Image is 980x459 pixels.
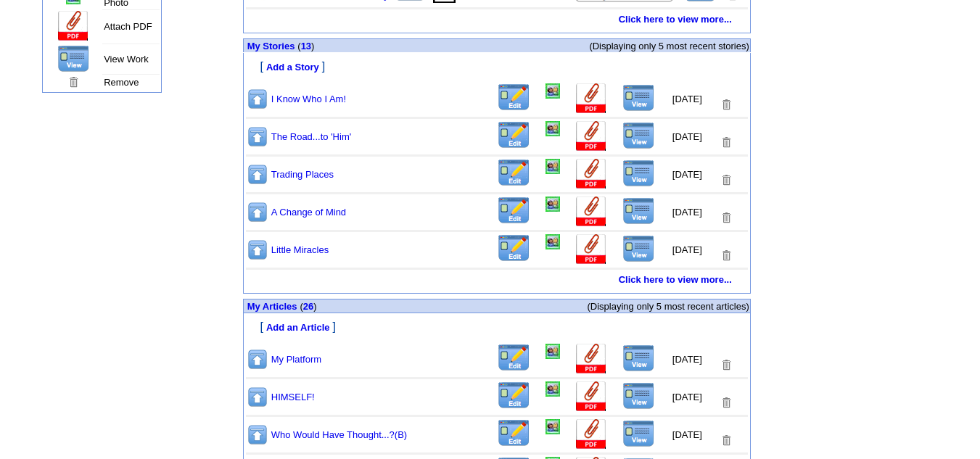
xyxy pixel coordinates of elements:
[247,88,268,110] img: Move to top
[247,239,268,261] img: Move to top
[247,300,297,312] a: My Articles
[497,381,531,410] img: Edit this Title
[303,301,313,312] a: 26
[672,354,702,365] font: [DATE]
[494,33,499,38] img: shim.gif
[247,301,297,312] font: My Articles
[104,21,152,32] font: Attach PDF
[244,335,250,340] img: shim.gif
[497,121,531,149] img: Edit this Title
[619,14,732,25] a: Click here to view more...
[104,54,149,65] font: View Work
[672,207,702,218] font: [DATE]
[301,41,311,51] a: 13
[497,83,531,112] img: Edit this Title
[271,429,407,440] a: Who Would Have Thought...?(B)
[57,45,90,73] img: View this Page
[672,169,702,180] font: [DATE]
[545,381,560,397] img: Add/Remove Photo
[494,294,499,299] img: shim.gif
[400,41,749,51] p: (Displaying only 5 most recent stories)
[575,83,608,115] img: Add Attachment (PDF or .DOC)
[622,344,655,372] img: View this Title
[575,121,608,152] img: Add Attachment (PDF or .DOC)
[720,98,733,112] img: Removes this Title
[622,420,655,447] img: View this Title
[271,392,315,402] a: HIMSELF!
[622,382,655,410] img: View this Title
[672,94,702,104] font: [DATE]
[247,163,268,186] img: Move to top
[672,392,702,402] font: [DATE]
[622,122,655,149] img: View this Title
[57,11,90,42] img: Add Attachment
[545,159,560,174] img: Add/Remove Photo
[545,419,560,434] img: Add/Remove Photo
[244,314,250,319] img: shim.gif
[575,419,608,450] img: Add Attachment (PDF or .DOC)
[575,234,608,265] img: Add Attachment (PDF or .DOC)
[271,94,346,104] a: I Know Who I Am!
[244,54,250,59] img: shim.gif
[300,301,302,312] span: (
[497,159,531,187] img: Edit this Title
[720,173,733,187] img: Removes this Title
[271,169,334,180] a: Trading Places
[497,234,531,262] img: Edit this Title
[720,211,733,225] img: Removes this Title
[720,434,733,447] img: Removes this Title
[545,197,560,212] img: Add/Remove Photo
[619,274,732,285] a: Click here to view more...
[266,60,319,73] a: Add a Story
[672,429,702,440] font: [DATE]
[247,201,268,223] img: Move to top
[622,235,655,262] img: View this Title
[720,136,733,149] img: Removes this Title
[322,60,325,73] font: ]
[266,322,330,333] font: Add an Article
[247,423,268,446] img: Move to top
[575,344,608,375] img: Add Attachment (PDF or .DOC)
[672,244,702,255] font: [DATE]
[271,131,351,142] a: The Road...to 'Him'
[497,197,531,225] img: Edit this Title
[672,131,702,142] font: [DATE]
[333,321,336,333] font: ]
[266,321,330,333] a: Add an Article
[297,41,300,51] span: (
[271,244,329,255] a: Little Miracles
[545,234,560,249] img: Add/Remove Photo
[622,84,655,112] img: View this Title
[247,386,268,408] img: Move to top
[311,41,314,51] span: )
[622,160,655,187] img: View this Title
[266,62,319,73] font: Add a Story
[588,301,749,312] span: (Displaying only 5 most recent articles)
[67,75,80,89] img: Remove this Page
[497,419,531,447] img: Edit this Title
[575,381,608,413] img: Add Attachment (PDF or .DOC)
[545,344,560,359] img: Add/Remove Photo
[622,197,655,225] img: View this Title
[247,41,295,51] a: My Stories
[575,197,608,228] img: Add Attachment (PDF or .DOC)
[260,60,263,73] font: [
[104,77,139,88] font: Remove
[720,396,733,410] img: Removes this Title
[244,27,250,32] img: shim.gif
[545,121,560,136] img: Add/Remove Photo
[575,159,608,190] img: Add Attachment (PDF or .DOC)
[720,358,733,372] img: Removes this Title
[720,249,733,262] img: Removes this Title
[497,344,531,372] img: Edit this Title
[247,348,268,371] img: Move to top
[247,125,268,148] img: Move to top
[244,75,250,80] img: shim.gif
[271,207,346,218] a: A Change of Mind
[260,321,263,333] font: [
[271,354,321,365] a: My Platform
[313,301,316,312] span: )
[545,83,560,99] img: Add/Remove Photo
[244,287,250,292] img: shim.gif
